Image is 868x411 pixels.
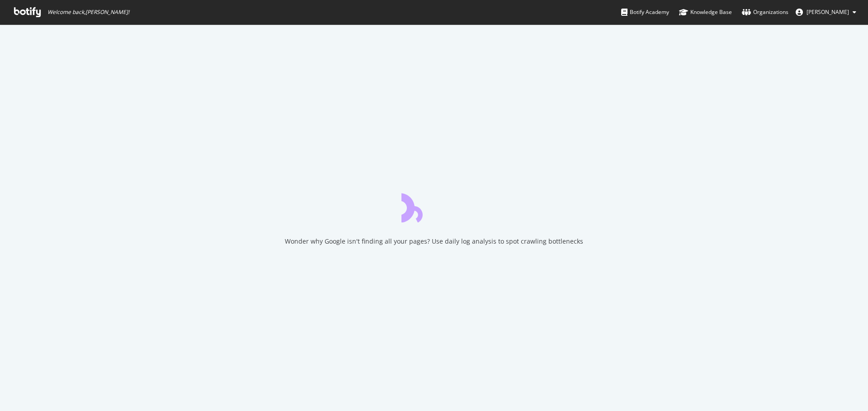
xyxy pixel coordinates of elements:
[47,9,129,16] span: Welcome back, [PERSON_NAME] !
[285,237,583,246] div: Wonder why Google isn't finding all your pages? Use daily log analysis to spot crawling bottlenecks
[742,8,788,17] div: Organizations
[401,190,467,222] div: animation
[621,8,669,17] div: Botify Academy
[679,8,732,17] div: Knowledge Base
[788,5,863,19] button: [PERSON_NAME]
[807,8,849,16] span: Tom Neale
